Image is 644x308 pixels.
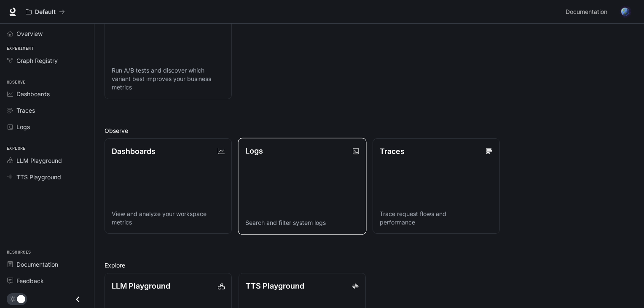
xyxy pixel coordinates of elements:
p: TTS Playground [246,280,304,292]
a: Documentation [3,257,91,272]
span: Documentation [566,7,607,17]
span: Logs [16,122,30,131]
p: Trace request flows and performance [380,210,493,227]
a: LLM Playground [3,153,91,168]
span: Overview [16,29,43,38]
span: Traces [16,106,35,115]
h2: Explore [105,261,634,270]
a: LogsSearch and filter system logs [238,138,366,234]
span: Dashboards [16,89,50,98]
button: Close drawer [68,291,87,308]
span: Feedback [16,276,44,285]
a: Feedback [3,273,91,288]
span: Documentation [16,260,58,269]
p: Logs [245,145,263,157]
p: Dashboards [112,146,156,157]
span: Dark mode toggle [17,294,25,303]
p: LLM Playground [112,280,170,292]
a: Overview [3,26,91,41]
a: Graph Registry [3,53,91,68]
button: User avatar [617,3,634,20]
a: DashboardsView and analyze your workspace metrics [105,138,232,234]
img: User avatar [620,6,631,18]
p: Run A/B tests and discover which variant best improves your business metrics [112,66,225,92]
a: Documentation [562,3,614,20]
a: Dashboards [3,86,91,101]
span: LLM Playground [16,156,62,165]
p: View and analyze your workspace metrics [112,210,225,227]
a: Traces [3,103,91,118]
p: Default [35,8,56,16]
a: Logs [3,119,91,134]
span: Graph Registry [16,56,58,65]
a: TracesTrace request flows and performance [373,138,500,234]
span: TTS Playground [16,173,61,181]
a: TTS Playground [3,170,91,184]
p: Traces [380,146,405,157]
h2: Observe [105,126,634,135]
button: All workspaces [22,3,69,20]
a: Graph RegistryRun A/B tests and discover which variant best improves your business metrics [105,3,232,99]
p: Search and filter system logs [245,219,360,227]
